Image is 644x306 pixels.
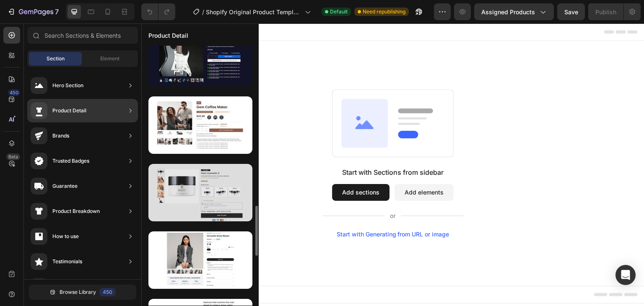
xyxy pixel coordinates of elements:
[253,161,312,177] button: Add elements
[99,288,116,296] div: 450
[202,8,204,16] span: /
[8,89,20,96] div: 450
[201,144,302,154] div: Start with Sections from sidebar
[52,132,69,140] div: Brands
[564,8,578,16] span: Save
[52,257,82,266] div: Testimonials
[330,8,348,16] span: Default
[52,207,100,215] div: Product Breakdown
[615,265,636,285] div: Open Intercom Messenger
[481,8,535,16] span: Assigned Products
[52,232,79,241] div: How to use
[141,3,175,20] div: Undo/Redo
[191,161,248,177] button: Add sections
[474,3,554,20] button: Assigned Products
[100,55,119,62] span: Element
[595,8,616,16] div: Publish
[52,106,86,115] div: Product Detail
[60,288,96,296] span: Browse Library
[557,3,585,20] button: Save
[141,23,644,306] iframe: Design area
[195,207,308,214] div: Start with Generating from URL or image
[206,8,301,16] span: Shopify Original Product Template
[52,182,78,190] div: Guarantee
[6,153,20,160] div: Beta
[52,157,89,165] div: Trusted Badges
[55,7,59,17] p: 7
[588,3,623,20] button: Publish
[47,55,65,62] span: Section
[27,27,138,44] input: Search Sections & Elements
[363,8,405,16] span: Need republishing
[3,3,62,20] button: 7
[29,285,136,300] button: Browse Library450
[52,81,83,90] div: Hero Section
